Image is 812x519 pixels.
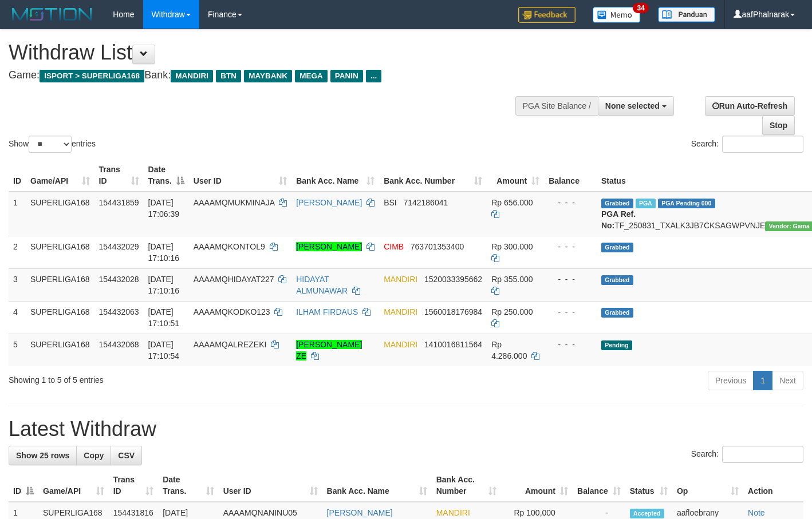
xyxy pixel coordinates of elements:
[424,275,482,284] span: Copy 1520033395662 to clipboard
[549,339,592,350] div: - - -
[26,236,94,268] td: SUPERLIGA168
[94,159,144,192] th: Trans ID: activate to sort column ascending
[384,198,397,207] span: BSI
[109,469,158,502] th: Trans ID: activate to sort column ascending
[99,307,139,316] span: 154432063
[291,159,379,192] th: Bank Acc. Name: activate to sort column ascending
[601,275,633,285] span: Grabbed
[549,274,592,285] div: - - -
[491,198,533,207] span: Rp 656.000
[601,199,633,208] span: Grabbed
[194,340,267,349] span: AAAAMQALREZEKI
[366,70,381,82] span: ...
[384,340,417,349] span: MANDIRI
[691,446,803,463] label: Search:
[658,7,715,22] img: panduan.png
[158,469,219,502] th: Date Trans.: activate to sort column ascending
[658,199,715,208] span: PGA Pending
[762,116,795,135] a: Stop
[384,275,417,284] span: MANDIRI
[636,199,656,208] span: Marked by aafsoumeymey
[9,6,96,23] img: MOTION_logo.png
[99,275,139,284] span: 154432028
[148,340,180,360] span: [DATE] 17:10:54
[436,508,470,517] span: MANDIRI
[753,371,772,390] a: 1
[491,275,533,284] span: Rp 355.000
[322,469,432,502] th: Bank Acc. Name: activate to sort column ascending
[491,340,527,360] span: Rp 4.286.000
[384,242,404,251] span: CIMB
[491,242,533,251] span: Rp 300.000
[296,307,358,316] a: ILHAM FIRDAUS
[26,192,94,236] td: SUPERLIGA168
[772,371,803,390] a: Next
[9,159,26,192] th: ID
[573,469,625,502] th: Balance: activate to sort column ascending
[111,446,142,465] a: CSV
[76,446,111,465] a: Copy
[630,509,664,518] span: Accepted
[295,70,328,82] span: MEGA
[743,469,803,502] th: Action
[691,136,803,153] label: Search:
[705,96,795,116] a: Run Auto-Refresh
[189,159,291,192] th: User ID: activate to sort column ascending
[379,159,487,192] th: Bank Acc. Number: activate to sort column ascending
[601,243,633,252] span: Grabbed
[296,198,362,207] a: [PERSON_NAME]
[722,446,803,463] input: Search:
[118,451,135,460] span: CSV
[515,96,598,116] div: PGA Site Balance /
[549,306,592,318] div: - - -
[9,334,26,366] td: 5
[148,307,180,328] span: [DATE] 17:10:51
[384,307,417,316] span: MANDIRI
[9,136,96,153] label: Show entries
[403,198,448,207] span: Copy 7142186041 to clipboard
[144,159,189,192] th: Date Trans.: activate to sort column descending
[148,275,180,295] span: [DATE] 17:10:16
[84,451,104,460] span: Copy
[99,198,139,207] span: 154431859
[9,418,803,441] h1: Latest Withdraw
[672,469,743,502] th: Op: activate to sort column ascending
[722,136,803,153] input: Search:
[601,340,632,350] span: Pending
[194,307,270,316] span: AAAAMQKODKO123
[219,469,322,502] th: User ID: activate to sort column ascending
[9,70,530,81] h4: Game: Bank:
[9,370,330,386] div: Showing 1 to 5 of 5 entries
[16,451,69,460] span: Show 25 rows
[194,198,275,207] span: AAAAMQMUKMINAJA
[26,334,94,366] td: SUPERLIGA168
[171,70,213,82] span: MANDIRI
[432,469,501,502] th: Bank Acc. Number: activate to sort column ascending
[194,242,265,251] span: AAAAMQKONTOL9
[296,340,362,360] a: [PERSON_NAME] ZE
[633,3,648,13] span: 34
[40,70,144,82] span: ISPORT > SUPERLIGA168
[549,197,592,208] div: - - -
[598,96,674,116] button: None selected
[194,275,274,284] span: AAAAMQHIDAYAT227
[748,508,765,517] a: Note
[411,242,464,251] span: Copy 763701353400 to clipboard
[424,340,482,349] span: Copy 1410016811564 to clipboard
[216,70,241,82] span: BTN
[424,307,482,316] span: Copy 1560018176984 to clipboard
[327,508,393,517] a: [PERSON_NAME]
[9,41,530,64] h1: Withdraw List
[26,159,94,192] th: Game/API: activate to sort column ascending
[99,340,139,349] span: 154432068
[9,268,26,301] td: 3
[9,301,26,334] td: 4
[491,307,533,316] span: Rp 250.000
[708,371,754,390] a: Previous
[544,159,597,192] th: Balance
[148,198,180,219] span: [DATE] 17:06:39
[9,469,38,502] th: ID: activate to sort column descending
[244,70,292,82] span: MAYBANK
[625,469,672,502] th: Status: activate to sort column ascending
[9,446,77,465] a: Show 25 rows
